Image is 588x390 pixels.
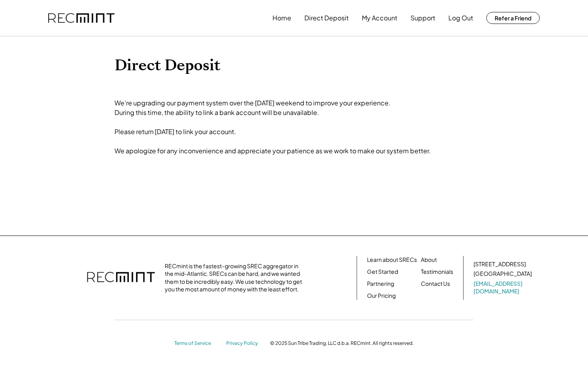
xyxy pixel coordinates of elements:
[367,280,394,288] a: Partnering
[48,13,114,23] img: recmint-logotype%403x.png
[474,260,526,268] div: [STREET_ADDRESS]
[367,256,417,264] a: Learn about SRECs
[226,340,262,347] a: Privacy Policy
[165,262,306,293] div: RECmint is the fastest-growing SREC aggregator in the mid-Atlantic. SRECs can be hard, and we wan...
[272,10,291,26] button: Home
[367,268,398,276] a: Get Started
[362,10,397,26] button: My Account
[87,264,155,292] img: recmint-logotype%403x.png
[114,98,431,156] div: We’re upgrading our payment system over the [DATE] weekend to improve your experience. During thi...
[474,270,532,278] div: [GEOGRAPHIC_DATA]
[421,280,450,288] a: Contact Us
[114,56,474,75] h1: Direct Deposit
[367,292,396,300] a: Our Pricing
[270,340,414,346] div: © 2025 Sun Tribe Trading, LLC d.b.a. RECmint. All rights reserved.
[486,12,540,24] button: Refer a Friend
[410,10,435,26] button: Support
[304,10,349,26] button: Direct Deposit
[448,10,473,26] button: Log Out
[174,340,218,347] a: Terms of Service
[421,256,437,264] a: About
[421,268,453,276] a: Testimonials
[474,280,533,295] a: [EMAIL_ADDRESS][DOMAIN_NAME]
